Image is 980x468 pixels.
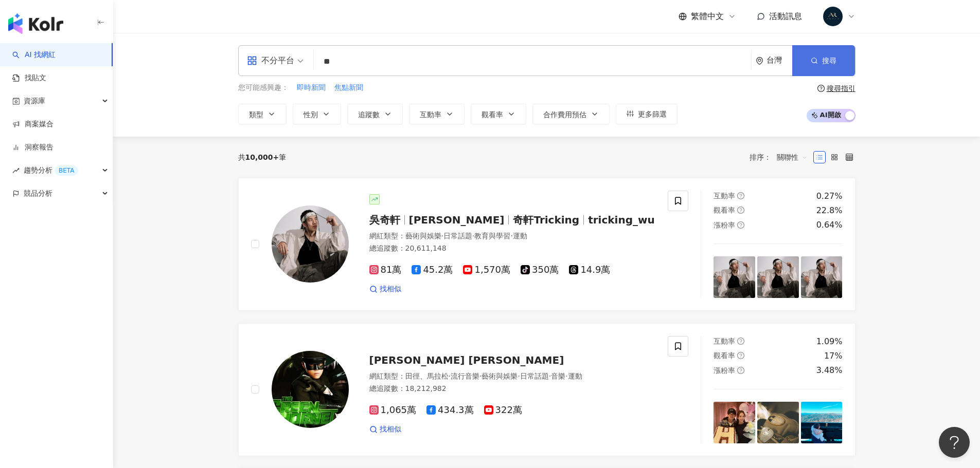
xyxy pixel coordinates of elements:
[691,11,724,22] span: 繁體中文
[588,214,655,226] span: tricking_wu
[12,142,54,153] a: 洞察報告
[823,7,843,26] img: JPG-A4-logo%E8%88%87%E5%9C%96%E9%A8%B0001_%E5%B7%A5%E4%BD%9C%E5%8D%80%E5%9F%9F%201%20%E8%A4%87%E6...
[369,244,656,254] div: 總追蹤數 ： 20,611,148
[369,354,564,366] span: [PERSON_NAME] [PERSON_NAME]
[449,372,451,380] span: ·
[816,365,843,376] div: 3.48%
[792,45,855,76] button: 搜尋
[569,265,610,275] span: 14.9萬
[939,427,970,458] iframe: Help Scout Beacon - Open
[482,372,518,380] span: 藝術與娛樂
[409,104,465,124] button: 互動率
[769,11,802,21] span: 活動訊息
[334,83,363,93] span: 焦點新聞
[714,206,735,214] span: 觀看率
[474,232,510,240] span: 教育與學習
[472,232,474,240] span: ·
[238,104,287,124] button: 類型
[24,89,45,113] span: 資源庫
[510,232,512,240] span: ·
[714,351,735,360] span: 觀看率
[801,402,843,443] img: post-image
[426,405,474,416] span: 434.3萬
[441,232,443,240] span: ·
[565,372,567,380] span: ·
[737,207,744,214] span: question-circle
[822,57,836,65] span: 搜尋
[369,384,656,394] div: 總追蹤數 ： 18,212,982
[471,104,526,124] button: 觀看率
[451,372,479,380] span: 流行音樂
[249,110,263,119] span: 類型
[714,337,735,345] span: 互動率
[369,424,401,435] a: 找相似
[272,351,349,428] img: KOL Avatar
[816,336,843,347] div: 1.09%
[756,57,763,65] span: environment
[369,265,402,275] span: 81萬
[369,371,656,382] div: 網紅類型 ：
[443,232,472,240] span: 日常話題
[293,104,341,124] button: 性別
[816,191,843,202] div: 0.27%
[737,338,744,345] span: question-circle
[737,192,744,199] span: question-circle
[714,256,755,298] img: post-image
[12,73,46,83] a: 找貼文
[24,182,52,205] span: 競品分析
[714,221,735,229] span: 漲粉率
[24,159,78,182] span: 趨勢分析
[463,265,510,275] span: 1,570萬
[247,55,257,66] span: appstore
[513,214,579,226] span: 奇軒Tricking
[369,214,400,226] span: 吳奇軒
[816,205,843,216] div: 22.8%
[817,85,825,92] span: question-circle
[757,256,799,298] img: post-image
[409,214,505,226] span: [PERSON_NAME]
[767,56,792,65] div: 台灣
[714,402,755,443] img: post-image
[405,372,449,380] span: 田徑、馬拉松
[55,165,78,176] div: BETA
[238,153,287,161] div: 共 筆
[750,149,813,165] div: 排序：
[245,153,279,161] span: 10,000+
[12,50,56,60] a: searchAI 找網紅
[521,265,559,275] span: 350萬
[12,167,20,174] span: rise
[777,149,808,165] span: 關聯性
[616,104,678,124] button: 更多篩選
[420,110,441,119] span: 互動率
[358,110,380,119] span: 追蹤數
[638,110,667,118] span: 更多篩選
[334,82,364,93] button: 焦點新聞
[12,119,54,129] a: 商案媒合
[737,367,744,374] span: question-circle
[518,372,520,380] span: ·
[737,352,744,359] span: question-circle
[801,256,843,298] img: post-image
[757,402,799,443] img: post-image
[238,323,856,456] a: KOL Avatar[PERSON_NAME] [PERSON_NAME]網紅類型：田徑、馬拉松·流行音樂·藝術與娛樂·日常話題·音樂·運動總追蹤數：18,212,9821,065萬434.3萬...
[412,265,453,275] span: 45.2萬
[520,372,549,380] span: 日常話題
[737,221,744,229] span: question-circle
[482,110,503,119] span: 觀看率
[827,84,856,92] div: 搜尋指引
[549,372,551,380] span: ·
[484,405,522,416] span: 322萬
[543,110,586,119] span: 合作費用預估
[714,192,735,200] span: 互動率
[380,424,401,435] span: 找相似
[369,284,401,294] a: 找相似
[568,372,582,380] span: 運動
[513,232,527,240] span: 運動
[247,52,294,69] div: 不分平台
[297,83,326,93] span: 即時新聞
[238,178,856,311] a: KOL Avatar吳奇軒[PERSON_NAME]奇軒Trickingtricking_wu網紅類型：藝術與娛樂·日常話題·教育與學習·運動總追蹤數：20,611,14881萬45.2萬1,5...
[551,372,565,380] span: 音樂
[238,83,289,93] span: 您可能感興趣：
[8,13,63,34] img: logo
[479,372,482,380] span: ·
